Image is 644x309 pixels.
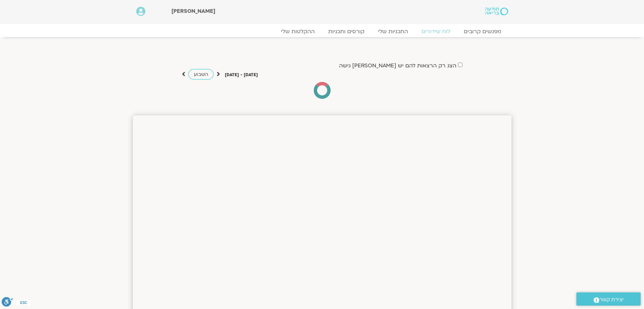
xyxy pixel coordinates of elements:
[225,71,258,79] p: [DATE] - [DATE]
[576,292,641,306] a: יצירת קשר
[194,71,208,78] span: השבוע
[171,7,215,15] span: [PERSON_NAME]
[339,63,456,69] label: הצג רק הרצאות להם יש [PERSON_NAME] גישה
[371,28,415,35] a: התכניות שלי
[321,28,371,35] a: קורסים ותכניות
[274,28,321,35] a: ההקלטות שלי
[136,28,508,35] nav: Menu
[188,69,214,80] a: השבוע
[599,295,624,304] span: יצירת קשר
[457,28,508,35] a: מפגשים קרובים
[415,28,457,35] a: לוח שידורים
